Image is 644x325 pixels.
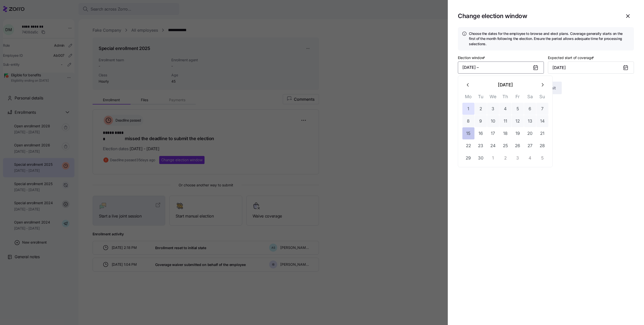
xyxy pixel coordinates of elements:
[462,115,474,127] button: 8 September 2025
[499,115,511,127] button: 11 September 2025
[458,12,618,20] h1: Change election window
[462,103,474,115] button: 1 September 2025
[512,152,524,164] button: 3 October 2025
[524,152,536,164] button: 4 October 2025
[475,127,487,139] button: 16 September 2025
[512,115,524,127] button: 12 September 2025
[475,152,487,164] button: 30 September 2025
[524,115,536,127] button: 13 September 2025
[536,115,548,127] button: 14 September 2025
[536,103,548,115] button: 7 September 2025
[462,140,474,152] button: 22 September 2025
[536,140,548,152] button: 28 September 2025
[458,55,486,61] label: Election window
[462,152,474,164] button: 29 September 2025
[536,127,548,139] button: 21 September 2025
[499,103,511,115] button: 4 September 2025
[462,127,474,139] button: 15 September 2025
[487,93,499,103] th: We
[524,127,536,139] button: 20 September 2025
[475,115,487,127] button: 9 September 2025
[524,103,536,115] button: 6 September 2025
[487,103,499,115] button: 3 September 2025
[475,103,487,115] button: 2 September 2025
[548,62,634,74] input: MM/DD/YYYY
[536,152,548,164] button: 5 October 2025
[512,140,524,152] button: 26 September 2025
[458,62,544,74] button: [DATE] –
[524,93,536,103] th: Sa
[487,127,499,139] button: 17 September 2025
[499,93,511,103] th: Th
[469,31,630,46] h4: Choose the dates for the employee to browse and elect plans. Coverage generally starts on the fir...
[524,140,536,152] button: 27 September 2025
[511,93,524,103] th: Fr
[474,79,536,91] button: [DATE]
[512,127,524,139] button: 19 September 2025
[474,93,487,103] th: Tu
[475,140,487,152] button: 23 September 2025
[499,152,511,164] button: 2 October 2025
[542,85,556,91] span: Submit
[499,140,511,152] button: 25 September 2025
[548,55,595,61] label: Expected start of coverage
[499,127,511,139] button: 18 September 2025
[487,140,499,152] button: 24 September 2025
[536,93,548,103] th: Su
[487,115,499,127] button: 10 September 2025
[512,103,524,115] button: 5 September 2025
[462,93,474,103] th: Mo
[487,152,499,164] button: 1 October 2025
